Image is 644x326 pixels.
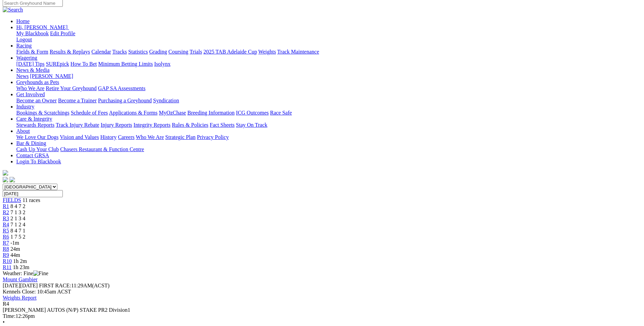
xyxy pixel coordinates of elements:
[16,98,57,103] a: Become an Owner
[13,258,27,264] span: 1h 2m
[16,79,59,85] a: Greyhounds as Pets
[16,73,29,79] a: News
[210,122,235,128] a: Fact Sheets
[16,85,641,91] div: Greyhounds as Pets
[168,49,188,55] a: Coursing
[3,277,38,282] a: Mount Gambier
[16,55,37,61] a: Wagering
[60,134,99,140] a: Vision and Values
[11,203,25,209] span: 8 4 7 2
[3,197,21,203] a: FIELDS
[3,7,23,13] img: Search
[3,307,641,313] div: [PERSON_NAME] AUTOS (N/P) STAKE PR2 Division1
[10,177,15,182] img: twitter.svg
[16,152,49,158] a: Contact GRSA
[16,61,641,67] div: Wagering
[50,30,75,36] a: Edit Profile
[11,252,20,258] span: 44m
[159,110,186,116] a: MyOzChase
[3,295,37,301] a: Weights Report
[258,49,276,55] a: Weights
[187,110,235,116] a: Breeding Information
[58,98,97,103] a: Become a Trainer
[172,122,208,128] a: Rules & Policies
[16,85,44,91] a: Who We Are
[3,240,9,246] span: R7
[16,116,52,122] a: Care & Integrity
[3,252,9,258] a: R9
[16,122,641,128] div: Care & Integrity
[100,134,116,140] a: History
[3,203,9,209] a: R1
[165,134,196,140] a: Strategic Plan
[16,140,46,146] a: Bar & Dining
[16,128,30,134] a: About
[91,49,111,55] a: Calendar
[3,301,9,307] span: R4
[3,228,9,233] a: R5
[3,283,38,288] span: [DATE]
[39,283,71,288] span: FIRST RACE:
[16,104,34,109] a: Industry
[112,49,127,55] a: Tracks
[3,234,9,240] a: R6
[16,110,69,116] a: Bookings & Scratchings
[16,43,32,48] a: Racing
[16,110,641,116] div: Industry
[11,222,25,227] span: 7 1 2 4
[16,30,49,36] a: My Blackbook
[100,122,132,128] a: Injury Reports
[16,24,68,30] span: Hi, [PERSON_NAME]
[118,134,134,140] a: Careers
[3,246,9,252] a: R8
[60,146,144,152] a: Chasers Restaurant & Function Centre
[39,283,110,288] span: 11:29AM(ACST)
[3,313,641,319] div: 12:26pm
[236,110,269,116] a: ICG Outcomes
[16,146,59,152] a: Cash Up Your Club
[11,228,25,233] span: 8 4 7 1
[189,49,202,55] a: Trials
[16,98,641,104] div: Get Involved
[3,222,9,227] a: R4
[11,234,25,240] span: 1 7 5 2
[3,283,20,288] span: [DATE]
[16,30,641,43] div: Hi, [PERSON_NAME]
[3,289,641,295] div: Kennels Close: 10:45am ACST
[56,122,99,128] a: Track Injury Rebate
[98,98,152,103] a: Purchasing a Greyhound
[16,24,69,30] a: Hi, [PERSON_NAME]
[3,209,9,215] a: R2
[3,258,12,264] a: R10
[30,73,73,79] a: [PERSON_NAME]
[13,264,29,270] span: 1h 23m
[11,216,25,221] span: 2 1 3 4
[153,98,179,103] a: Syndication
[3,264,12,270] a: R11
[11,209,25,215] span: 7 1 3 2
[16,61,44,67] a: [DATE] Tips
[128,49,148,55] a: Statistics
[236,122,267,128] a: Stay On Track
[149,49,167,55] a: Grading
[16,159,61,164] a: Login To Blackbook
[154,61,170,67] a: Isolynx
[3,270,48,276] span: Weather: Fine
[16,134,58,140] a: We Love Our Dogs
[46,85,97,91] a: Retire Your Greyhound
[16,49,641,55] div: Racing
[16,73,641,79] div: News & Media
[16,18,30,24] a: Home
[3,313,16,319] span: Time:
[197,134,229,140] a: Privacy Policy
[109,110,158,116] a: Applications & Forms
